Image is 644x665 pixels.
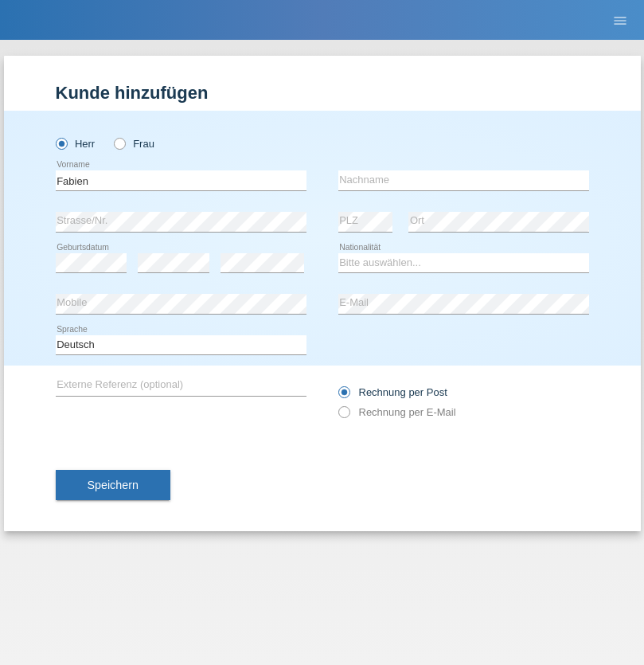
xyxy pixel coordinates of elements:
[338,406,349,426] input: Rechnung per E-Mail
[338,386,447,398] label: Rechnung per Post
[604,15,636,25] a: menu
[56,138,96,150] label: Herr
[56,83,589,103] h1: Kunde hinzufügen
[114,138,154,150] label: Frau
[338,386,349,406] input: Rechnung per Post
[338,406,456,418] label: Rechnung per E-Mail
[114,138,124,148] input: Frau
[56,470,170,500] button: Speichern
[612,13,628,29] i: menu
[56,138,66,148] input: Herr
[88,479,139,491] span: Speichern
